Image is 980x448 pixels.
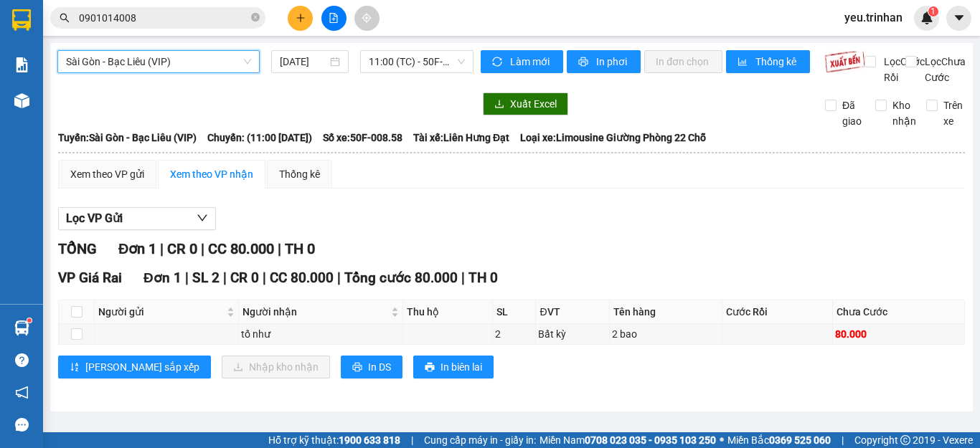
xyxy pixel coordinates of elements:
span: Miền Nam [540,432,716,448]
span: search [60,13,70,23]
span: copyright [900,435,910,445]
button: printerIn biên lai [413,356,494,378]
span: [PERSON_NAME] sắp xếp [85,359,199,375]
span: Thống kê [755,54,798,70]
button: printerIn phơi [567,50,641,73]
span: question-circle [15,353,29,367]
span: | [160,240,164,257]
span: TỔNG [58,240,97,257]
th: Tên hàng [610,300,722,324]
span: Cung cấp máy in - giấy in: [424,432,536,448]
span: Lọc VP Gửi [66,209,123,227]
strong: 1900 633 818 [339,434,400,446]
span: 11:00 (TC) - 50F-008.58 [369,51,465,72]
button: downloadNhập kho nhận [222,356,330,378]
span: | [411,432,413,448]
button: In đơn chọn [644,50,722,73]
button: aim [354,6,380,31]
span: VP Giá Rai [58,270,122,286]
span: | [461,270,465,286]
span: Hỗ trợ kỹ thuật: [268,432,400,448]
span: Làm mới [510,54,552,70]
span: Lọc Chưa Cước [919,54,968,85]
span: In phơi [596,54,629,70]
span: CC 80.000 [270,270,334,286]
button: bar-chartThống kê [726,50,810,73]
button: plus [288,6,313,31]
span: SL 2 [192,270,220,286]
span: Đã giao [837,97,867,129]
span: Chuyến: (11:00 [DATE]) [207,130,312,146]
img: solution-icon [14,57,29,72]
span: In biên lai [440,359,482,375]
img: warehouse-icon [14,93,29,108]
strong: 0708 023 035 - 0935 103 250 [585,434,716,446]
span: message [15,418,29,432]
img: warehouse-icon [14,320,29,335]
span: Trên xe [938,97,969,129]
span: printer [578,57,590,68]
th: ĐVT [536,300,610,324]
span: Người gửi [98,304,224,320]
sup: 1 [27,318,32,323]
span: Số xe: 50F-008.58 [323,130,402,146]
span: | [337,270,341,286]
sup: 1 [928,6,938,16]
span: TH 0 [285,240,315,257]
span: Xuất Excel [510,96,557,112]
img: logo-vxr [12,9,31,31]
span: | [185,270,189,286]
strong: 0369 525 060 [769,434,831,446]
button: downloadXuất Excel [483,92,568,115]
span: Sài Gòn - Bạc Liêu (VIP) [66,51,251,72]
span: | [278,240,281,257]
span: notification [15,386,29,399]
span: aim [362,13,372,23]
span: Lọc Cước Rồi [878,54,927,85]
button: syncLàm mới [481,50,563,73]
span: 1 [930,6,936,16]
div: Bất kỳ [538,326,607,342]
span: file-add [329,13,339,23]
span: download [494,99,504,110]
span: printer [425,362,435,373]
th: Thu hộ [403,300,493,324]
span: bar-chart [738,57,750,68]
span: | [263,270,266,286]
button: file-add [321,6,347,31]
span: TH 0 [468,270,498,286]
span: CR 0 [230,270,259,286]
button: sort-ascending[PERSON_NAME] sắp xếp [58,356,211,378]
span: sync [492,57,504,68]
img: 9k= [824,50,865,73]
span: ⚪️ [720,437,724,443]
span: Miền Bắc [727,432,831,448]
div: 2 [495,326,533,342]
span: | [223,270,227,286]
div: Xem theo VP nhận [170,166,253,182]
span: Người nhận [242,304,387,320]
img: icon-new-feature [920,11,933,24]
span: Tài xế: Liên Hưng Đạt [413,130,509,146]
b: Tuyến: Sài Gòn - Bạc Liêu (VIP) [58,132,197,143]
div: Thống kê [279,166,320,182]
span: Loại xe: Limousine Giường Phòng 22 Chỗ [520,130,706,146]
span: down [197,212,208,224]
span: | [842,432,844,448]
span: Kho nhận [887,97,922,129]
span: printer [352,362,362,373]
button: printerIn DS [341,356,402,378]
div: 80.000 [835,326,962,342]
span: close-circle [251,11,260,25]
th: Chưa Cước [833,300,965,324]
span: Đơn 1 [118,240,156,257]
span: In DS [368,359,391,375]
th: SL [493,300,536,324]
div: Xem theo VP gửi [70,166,144,182]
span: plus [296,13,306,23]
span: Tổng cước 80.000 [344,270,458,286]
span: sort-ascending [70,362,80,373]
span: | [201,240,204,257]
span: caret-down [953,11,966,24]
input: Tìm tên, số ĐT hoặc mã đơn [79,10,248,26]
